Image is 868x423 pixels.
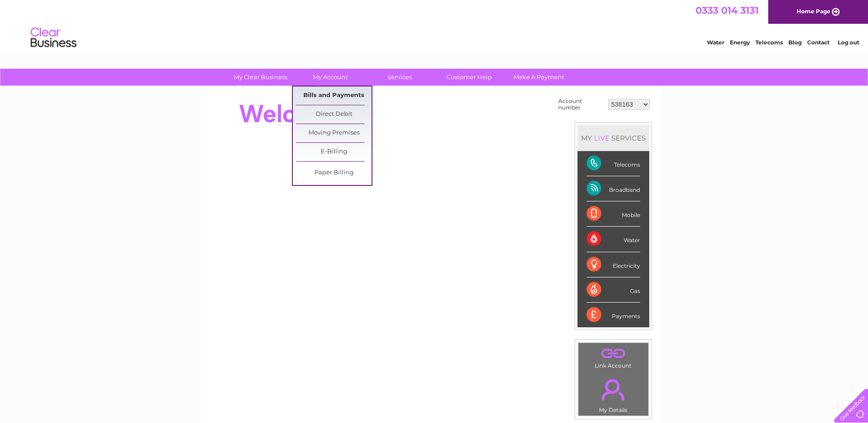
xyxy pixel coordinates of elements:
[292,69,368,86] a: My Account
[296,87,372,105] a: Bills and Payments
[578,342,649,371] td: Link Account
[592,134,611,142] div: LIVE
[587,252,640,277] div: Electricity
[556,96,606,113] td: Account number
[695,5,759,16] a: 0333 014 3131
[581,345,646,361] a: .
[296,143,372,161] a: E-Billing
[223,69,298,86] a: My Clear Business
[587,227,640,252] div: Water
[587,151,640,176] div: Telecoms
[296,164,372,182] a: Paper Billing
[788,39,802,46] a: Blog
[587,277,640,303] div: Gas
[587,176,640,201] div: Broadband
[578,371,649,416] td: My Details
[296,105,372,124] a: Direct Debit
[838,39,859,46] a: Log out
[587,303,640,327] div: Payments
[431,69,507,86] a: Customer Help
[707,39,724,46] a: Water
[755,39,783,46] a: Telecoms
[577,125,649,151] div: MY SERVICES
[807,39,830,46] a: Contact
[218,5,651,44] div: Clear Business is a trading name of Verastar Limited (registered in [GEOGRAPHIC_DATA] No. 3667643...
[501,69,577,86] a: Make A Payment
[362,69,437,86] a: Services
[730,39,750,46] a: Energy
[296,124,372,142] a: Moving Premises
[587,201,640,227] div: Mobile
[581,374,646,406] a: .
[30,24,77,52] img: logo.png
